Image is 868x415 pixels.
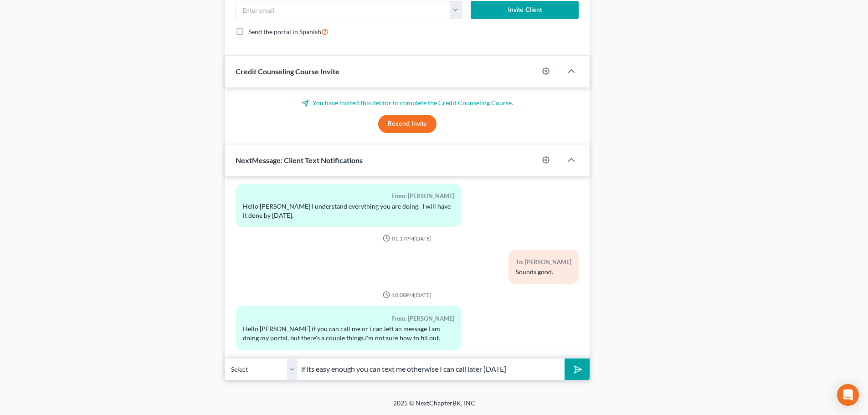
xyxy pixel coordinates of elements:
[298,358,565,380] input: Say something...
[236,1,450,19] input: Enter email
[243,202,454,220] div: Hello [PERSON_NAME] I understand everything you are doing. I will have it done by [DATE].
[516,267,571,277] div: Sounds good.
[236,235,579,242] div: 01:17PM[DATE]
[378,115,437,133] button: Resend Invite
[243,324,454,343] div: Hello [PERSON_NAME] if you can call me or i can left an message I am doing my portal, but there's...
[471,1,579,19] button: Invite Client
[236,156,363,164] span: NextMessage: Client Text Notifications
[243,191,454,201] div: From: [PERSON_NAME]
[236,291,579,299] div: 10:08PM[DATE]
[248,28,321,36] span: Send the portal in Spanish
[243,313,454,324] div: From: [PERSON_NAME]
[236,67,339,76] span: Credit Counseling Course Invite
[837,384,859,406] div: Open Intercom Messenger
[516,257,571,267] div: To: [PERSON_NAME]
[175,399,694,415] div: 2025 © NextChapterBK, INC
[236,98,579,108] p: You have invited this debtor to complete the Credit Counseling Course.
